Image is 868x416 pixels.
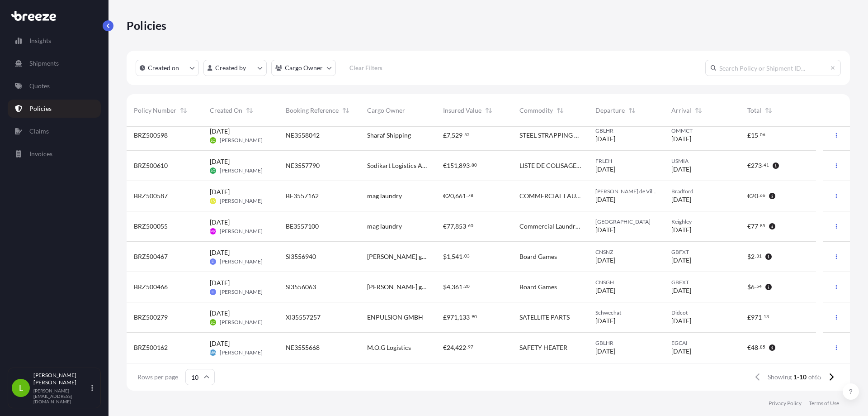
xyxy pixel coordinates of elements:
span: € [443,193,447,199]
span: 151 [447,163,458,169]
span: SI3556063 [286,282,316,292]
span: CNSGH [595,279,657,286]
span: mag laundry [367,191,402,201]
span: [DATE] [671,165,691,174]
span: 422 [455,344,466,351]
span: [DATE] [671,286,691,295]
span: 541 [452,253,462,260]
span: , [450,132,452,139]
span: , [454,223,455,230]
span: BE3557100 [286,222,319,231]
span: [DATE] [595,286,615,295]
span: LS [211,196,215,206]
span: MR [210,227,216,236]
span: Booking Reference [286,106,339,115]
span: £ [747,132,751,139]
span: . [762,315,763,318]
span: € [747,344,751,351]
span: , [454,193,455,199]
span: 48 [751,344,758,351]
span: GBFXT [671,279,733,286]
a: Insights [8,32,101,50]
span: Showing [768,373,792,382]
span: MW [210,348,217,357]
span: 06 [760,133,765,136]
span: Rows per page [137,373,178,382]
span: NE3557790 [286,161,320,170]
span: [DATE] [671,225,691,234]
button: Sort [627,105,637,116]
a: Shipments [8,54,101,72]
span: SAFETY HEATER [519,343,567,352]
button: Sort [483,105,494,116]
span: $ [443,253,447,260]
span: [PERSON_NAME] [220,319,263,326]
span: Board Games [519,282,557,292]
span: . [759,345,759,349]
p: Claims [29,127,49,136]
span: $ [747,284,751,290]
button: createdBy Filter options [203,60,267,76]
span: Arrival [671,106,691,115]
span: . [470,163,471,167]
span: 529 [452,132,462,139]
p: Quotes [29,81,50,91]
span: [DATE] [210,157,230,166]
span: [PERSON_NAME] games [367,252,429,261]
span: [PERSON_NAME] [220,167,263,174]
span: 20 [464,285,470,288]
p: Cargo Owner [285,63,323,72]
p: Created by [215,63,246,72]
span: of 65 [808,373,821,382]
button: Sort [178,105,189,116]
span: CNSNZ [595,249,657,256]
p: Insights [29,36,51,45]
span: [PERSON_NAME] [220,349,263,356]
span: BRZ500466 [134,282,168,292]
p: Policies [127,18,167,33]
button: Sort [244,105,255,116]
span: [DATE] [595,347,615,356]
p: [PERSON_NAME][EMAIL_ADDRESS][DOMAIN_NAME] [33,388,90,404]
span: 13 [764,315,769,318]
span: USMIA [671,158,733,165]
span: 85 [760,345,765,349]
span: [PERSON_NAME] [220,288,263,296]
span: £ [443,132,447,139]
span: 80 [472,163,477,167]
button: Sort [763,105,774,116]
button: Sort [340,105,351,116]
span: [DATE] [671,256,691,265]
span: $ [443,284,447,290]
span: Board Games [519,252,557,261]
span: € [747,193,751,199]
span: 2 [751,253,755,260]
span: GBLHR [595,339,657,347]
a: Quotes [8,77,101,95]
span: 41 [764,163,769,167]
span: Departure [595,106,625,115]
p: Terms of Use [809,400,839,407]
span: . [467,345,467,349]
input: Search Policy or Shipment ID... [705,60,841,76]
span: . [759,224,759,227]
p: Clear Filters [349,63,382,72]
span: Cargo Owner [367,106,405,115]
span: 66 [760,194,765,197]
button: Clear Filters [340,61,391,75]
a: Privacy Policy [769,400,802,407]
span: . [467,194,467,197]
span: . [467,224,467,227]
span: 893 [459,163,470,169]
span: 54 [756,285,762,288]
span: [DATE] [595,165,615,174]
span: [DATE] [671,195,691,204]
span: 6 [751,284,755,290]
span: £ [443,314,447,320]
span: 15 [751,132,758,139]
a: Invoices [8,145,101,163]
span: ENPULSION GMBH [367,313,423,322]
span: 1-10 [793,373,807,382]
span: Commercial Laundry Machines [519,222,581,231]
